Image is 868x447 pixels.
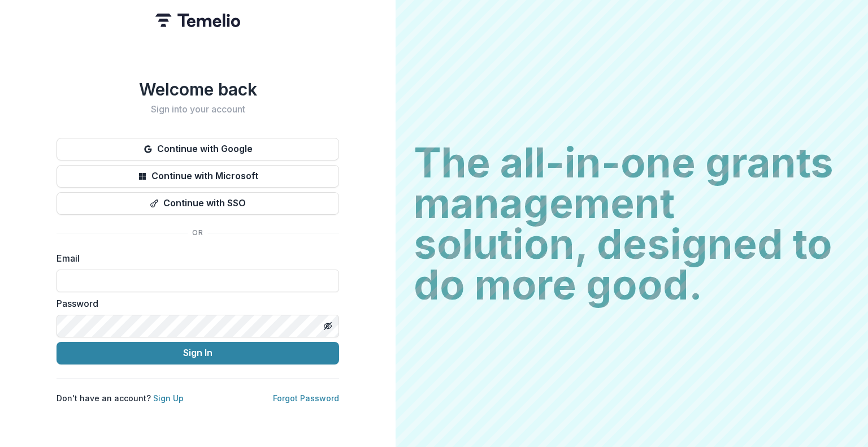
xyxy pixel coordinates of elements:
button: Continue with SSO [57,192,339,215]
p: Don't have an account? [57,392,184,404]
h2: Sign into your account [57,104,339,115]
button: Toggle password visibility [319,317,337,335]
button: Continue with Microsoft [57,165,339,188]
img: Temelio [155,14,240,27]
h1: Welcome back [57,79,339,99]
label: Email [57,251,332,265]
button: Sign In [57,342,339,364]
button: Continue with Google [57,138,339,160]
a: Sign Up [153,393,184,403]
a: Forgot Password [273,393,339,403]
label: Password [57,297,332,310]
